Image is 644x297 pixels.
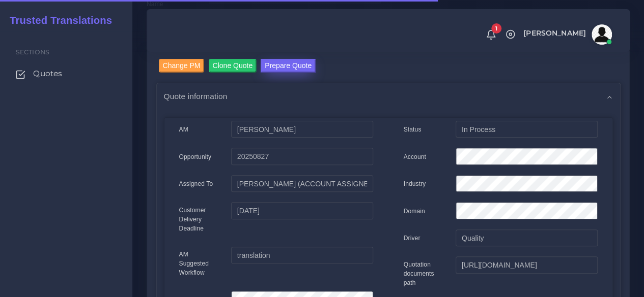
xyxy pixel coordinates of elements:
label: Account [404,152,426,161]
label: AM Suggested Workflow [179,250,216,277]
img: avatar [592,24,612,45]
label: Assigned To [179,179,213,188]
label: Industry [404,179,426,188]
span: Quote information [164,90,228,102]
span: 1 [491,23,501,34]
a: Trusted Translations [3,12,112,29]
label: AM [179,125,188,134]
label: Driver [404,234,421,243]
span: Quotes [33,68,62,79]
label: Status [404,125,422,134]
a: Prepare Quote [261,59,316,75]
div: Quote information [157,83,620,109]
input: Change PM [159,59,205,73]
label: Quotation documents path [404,260,441,287]
label: Domain [404,207,425,216]
a: Quotes [8,63,125,84]
button: Prepare Quote [261,59,316,73]
a: 1 [482,29,500,40]
span: Sections [16,48,49,56]
label: Opportunity [179,152,212,161]
a: [PERSON_NAME]avatar [518,24,615,45]
h2: Trusted Translations [3,14,112,26]
input: Clone Quote [209,59,257,73]
label: Customer Delivery Deadline [179,206,216,233]
span: [PERSON_NAME] [523,29,586,37]
input: pm [231,175,373,192]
